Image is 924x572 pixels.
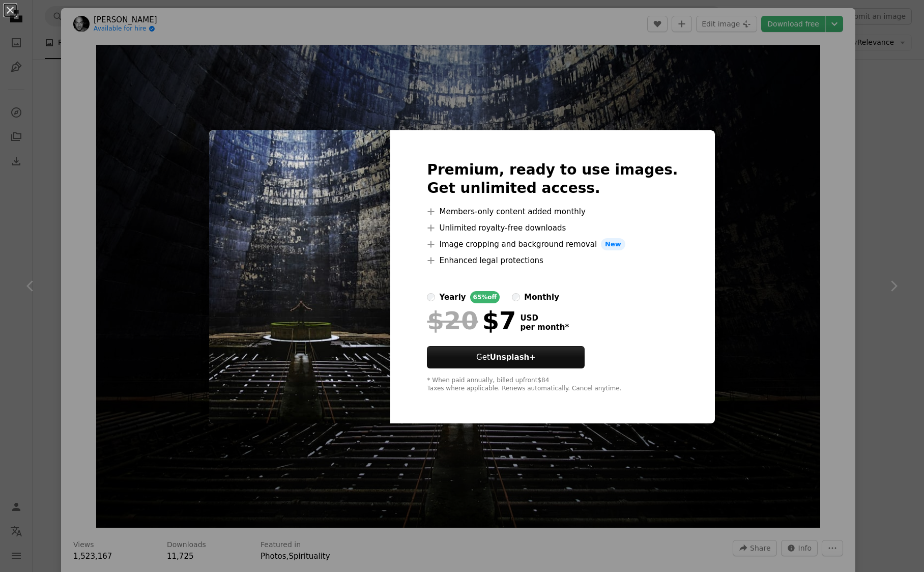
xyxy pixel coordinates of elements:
[470,291,500,303] div: 65% off
[427,206,678,218] li: Members-only content added monthly
[427,346,585,368] button: GetUnsplash+
[601,238,625,250] span: New
[209,130,390,423] img: photo-1518610424324-79ca316bd290
[427,238,678,250] li: Image cropping and background removal
[427,307,516,334] div: $7
[427,293,435,301] input: yearly65%off
[512,293,520,301] input: monthly
[490,353,536,362] strong: Unsplash+
[427,307,478,334] span: $20
[427,161,678,197] h2: Premium, ready to use images. Get unlimited access.
[427,377,678,393] div: * When paid annually, billed upfront $84 Taxes where applicable. Renews automatically. Cancel any...
[520,323,569,332] span: per month *
[520,313,569,323] span: USD
[427,254,678,267] li: Enhanced legal protections
[427,222,678,234] li: Unlimited royalty-free downloads
[439,291,466,303] div: yearly
[524,291,559,303] div: monthly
